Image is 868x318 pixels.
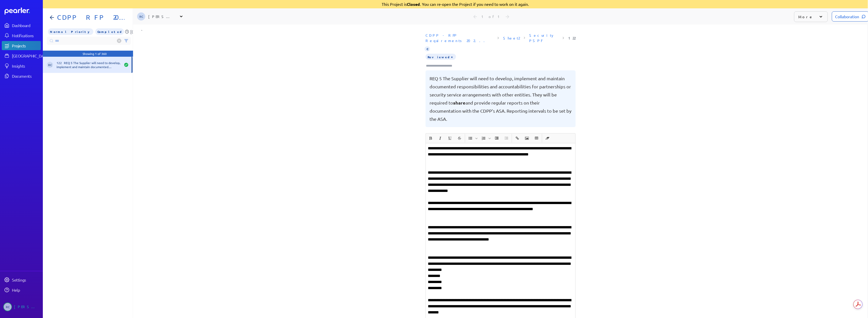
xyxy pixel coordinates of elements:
[57,61,64,65] span: 122
[55,13,124,22] h1: CDPP RFP 202505
[501,33,522,43] span: Sheet: Sheet2
[2,275,41,284] a: Settings
[426,134,435,143] span: Bold
[543,134,552,143] button: Clear Formatting
[455,134,464,143] button: Strike through
[532,134,541,143] button: Insert table
[57,61,121,69] div: REQ 5 The Supplier will need to develop, implement and maintain documented responsibilities and a...
[47,62,53,68] span: Robert Craig
[2,285,41,294] a: Help
[12,277,40,282] div: Settings
[2,31,41,40] a: Notifications
[426,54,456,60] span: Reviewed
[2,41,41,50] a: Projects
[12,23,40,28] div: Dashboard
[12,63,40,68] div: Insights
[83,52,107,56] div: Showing 1 of 360
[12,73,40,78] div: Documents
[453,100,466,106] span: share
[455,134,464,143] span: Strike through
[2,61,41,70] a: Insights
[502,134,511,143] span: Decrease Indent
[426,63,457,68] input: Type here to add tags
[527,31,561,45] span: Section: Security PSPF
[523,134,531,143] button: Insert Image
[12,287,40,292] div: Help
[566,33,578,43] span: Reference Number: 122
[426,134,435,143] button: Bold
[137,12,145,21] span: Robert Craig
[446,134,454,143] button: Underline
[430,74,571,123] pre: REQ 5 The Supplier will need to develop, implement and maintain documented responsibilities and a...
[407,2,420,7] strong: Closed
[522,134,531,143] span: Insert Image
[479,134,488,143] button: Insert Ordered List
[5,8,41,15] a: Dashboard
[12,33,40,38] div: Notifications
[95,28,124,35] span: All Questions Completed
[466,134,478,143] span: Insert Unordered List
[513,134,522,143] button: Insert link
[423,31,496,45] span: Document: CDPP - RFP Requirements 202505.xlsx
[492,134,501,143] button: Increase Indent
[513,134,522,143] span: Insert link
[450,54,454,59] button: Tag at index 0 with value Reviewed focussed. Press backspace to remove
[130,29,142,35] p: [DATE]
[2,51,41,60] a: [GEOGRAPHIC_DATA]
[2,301,41,313] a: RC[PERSON_NAME]
[479,134,492,143] span: Insert Ordered List
[436,134,445,143] span: Italic
[12,43,40,48] div: Projects
[436,134,445,143] button: Italic
[48,28,93,35] span: Priority
[492,134,501,143] span: Increase Indent
[445,134,454,143] span: Underline
[148,14,174,19] div: [PERSON_NAME]
[14,303,39,311] div: [PERSON_NAME]
[2,71,41,81] a: Documents
[466,134,475,143] button: Insert Unordered List
[12,53,50,58] div: [GEOGRAPHIC_DATA]
[532,134,541,143] span: Insert table
[481,14,502,19] div: 1 of 1
[798,14,813,19] p: More
[3,303,12,311] span: Robert Craig
[2,21,41,30] a: Dashboard
[424,46,430,51] span: Importance C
